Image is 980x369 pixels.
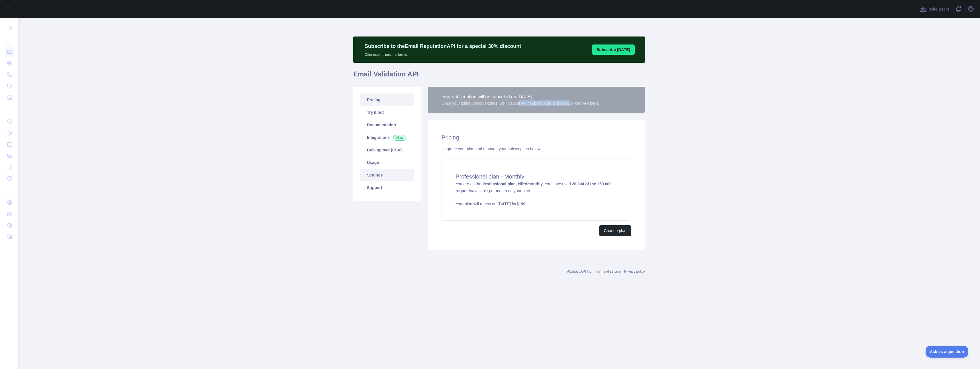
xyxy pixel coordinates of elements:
span: Invite users [927,6,949,13]
a: Documentation [360,119,414,131]
div: Once your billing period expires, we'll cancel your subscription and disable your API keys. [442,100,599,106]
h2: Pricing [442,133,631,141]
a: Integrations New [360,131,414,144]
a: Terms of service [596,269,620,273]
h1: Email Validation API [353,70,645,83]
span: New [393,135,406,141]
div: ... [5,34,14,46]
a: Settings [360,169,414,181]
h4: Professional plan - Monthly [456,173,617,181]
button: Change plan [599,225,631,236]
a: Try it out [360,106,414,119]
div: Upgrade your plan and manage your subscription below. [442,146,631,152]
div: ... [5,185,14,196]
strong: Professional plan [482,182,516,186]
a: Bulk upload (CSV) [360,144,414,156]
a: Privacy policy [624,269,645,273]
a: Usage [360,156,414,169]
strong: monthly. [527,182,544,186]
a: Abstract API Inc. [567,269,593,273]
strong: [DATE] [497,202,511,206]
p: Subscribe to the Email Reputation API for a special 30 % discount [365,42,521,50]
div: Your subscription will be canceled on [DATE] [442,94,599,100]
p: Offer expires on setembro 1st. [365,50,521,57]
strong: $ 199 . [516,202,526,206]
a: Pricing [360,94,414,106]
strong: 26 804 of the 250 000 requests [456,182,612,193]
button: Invite users [918,5,950,14]
button: Subscribe [DATE] [592,44,635,55]
span: You are on the , billed You have used available per month on your plan. [456,182,617,207]
iframe: Toggle Customer Support [926,346,969,358]
a: Support [360,181,414,194]
div: ... [5,104,14,115]
p: Your plan will renew on for [456,201,617,207]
